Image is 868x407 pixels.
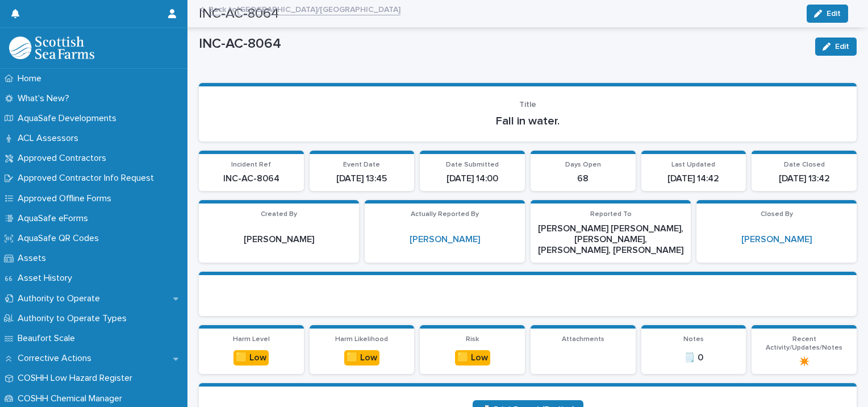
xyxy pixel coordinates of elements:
[13,273,81,284] p: Asset History
[758,356,850,367] p: ✴️
[13,113,126,124] p: AquaSafe Developments
[231,161,271,168] span: Incident Ref
[13,373,141,384] p: COSHH Low Hazard Register
[537,173,629,184] p: 68
[13,233,108,244] p: AquaSafe QR Codes
[683,336,704,343] span: Notes
[815,38,857,56] button: Edit
[446,161,499,168] span: Date Submitted
[13,393,131,404] p: COSHH Chemical Manager
[13,353,101,364] p: Corrective Actions
[410,234,480,245] a: [PERSON_NAME]
[766,336,842,351] span: Recent Activity/Updates/Notes
[208,2,400,15] a: Back to[GEOGRAPHIC_DATA]/[GEOGRAPHIC_DATA]
[13,193,120,204] p: Approved Offline Forms
[13,153,115,164] p: Approved Contractors
[199,36,806,52] p: INC-AC-8064
[761,211,793,218] span: Closed By
[316,173,408,184] p: [DATE] 13:45
[13,213,97,224] p: AquaSafe eForms
[648,352,740,363] p: 🗒️ 0
[562,336,604,343] span: Attachments
[519,101,536,109] span: Title
[537,223,684,256] p: [PERSON_NAME] [PERSON_NAME], [PERSON_NAME], [PERSON_NAME], [PERSON_NAME]
[741,234,812,245] a: [PERSON_NAME]
[758,173,850,184] p: [DATE] 13:42
[335,336,388,343] span: Harm Likelihood
[411,211,479,218] span: Actually Reported By
[212,114,843,128] p: Fall in water.
[590,211,632,218] span: Reported To
[13,293,109,304] p: Authority to Operate
[9,36,94,59] img: bPIBxiqnSb2ggTQWdOVV
[344,350,379,366] div: 🟨 Low
[343,161,380,168] span: Event Date
[206,234,352,245] p: [PERSON_NAME]
[565,161,601,168] span: Days Open
[261,211,297,218] span: Created By
[233,350,269,366] div: 🟨 Low
[206,173,297,184] p: INC-AC-8064
[427,173,518,184] p: [DATE] 14:00
[233,336,270,343] span: Harm Level
[835,43,849,51] span: Edit
[13,333,84,344] p: Beaufort Scale
[13,93,78,104] p: What's New?
[455,350,490,366] div: 🟨 Low
[671,161,715,168] span: Last Updated
[784,161,825,168] span: Date Closed
[13,313,136,324] p: Authority to Operate Types
[13,173,163,184] p: Approved Contractor Info Request
[13,133,87,144] p: ACL Assessors
[466,336,479,343] span: Risk
[13,253,55,264] p: Assets
[13,73,51,84] p: Home
[648,173,740,184] p: [DATE] 14:42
